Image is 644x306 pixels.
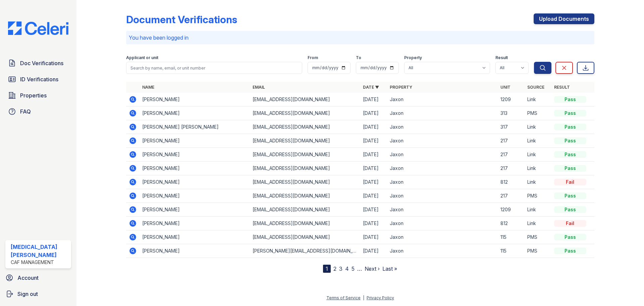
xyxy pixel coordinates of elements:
td: [DATE] [360,162,387,175]
td: [DATE] [360,203,387,217]
td: Jaxon [387,162,497,175]
td: Jaxon [387,244,497,258]
td: [EMAIL_ADDRESS][DOMAIN_NAME] [250,217,360,230]
td: 812 [498,175,525,189]
td: PMS [525,189,551,203]
td: [PERSON_NAME] [140,134,250,148]
td: [DATE] [360,120,387,134]
td: [PERSON_NAME] [140,162,250,175]
td: [DATE] [360,134,387,148]
td: [PERSON_NAME] [140,175,250,189]
span: Doc Verifications [20,59,63,67]
td: [DATE] [360,230,387,244]
td: PMS [525,230,551,244]
label: From [308,55,318,60]
div: Pass [554,234,586,241]
a: Privacy Policy [367,295,394,300]
td: [PERSON_NAME] [140,217,250,230]
div: Pass [554,96,586,103]
td: 115 [498,244,525,258]
a: ID Verifications [5,73,71,86]
div: Pass [554,192,586,199]
span: … [357,265,362,273]
td: 115 [498,230,525,244]
td: Jaxon [387,203,497,217]
td: 313 [498,106,525,120]
td: Jaxon [387,148,497,162]
div: Document Verifications [126,13,237,26]
p: You have been logged in [129,34,592,42]
td: Link [525,120,551,134]
td: Link [525,162,551,175]
div: | [363,295,364,300]
span: FAQ [20,107,31,116]
a: Terms of Service [326,295,361,300]
td: [DATE] [360,175,387,189]
span: Account [17,274,39,282]
input: Search by name, email, or unit number [126,62,302,74]
td: [PERSON_NAME] [140,189,250,203]
td: 1209 [498,93,525,106]
a: 4 [345,265,349,272]
td: [EMAIL_ADDRESS][DOMAIN_NAME] [250,93,360,106]
td: [PERSON_NAME] [PERSON_NAME] [140,120,250,134]
td: Jaxon [387,175,497,189]
td: Link [525,217,551,230]
td: 317 [498,120,525,134]
a: Email [253,85,265,90]
a: Result [554,85,570,90]
span: Properties [20,91,47,99]
td: PMS [525,244,551,258]
a: Upload Documents [534,13,594,24]
td: [PERSON_NAME] [140,244,250,258]
td: Link [525,93,551,106]
td: [EMAIL_ADDRESS][DOMAIN_NAME] [250,189,360,203]
a: 2 [333,265,336,272]
div: Pass [554,206,586,213]
td: [EMAIL_ADDRESS][DOMAIN_NAME] [250,203,360,217]
div: Pass [554,248,586,254]
div: Pass [554,151,586,158]
td: 217 [498,134,525,148]
td: [DATE] [360,93,387,106]
div: Fail [554,179,586,185]
td: [PERSON_NAME] [140,93,250,106]
a: Property [390,85,412,90]
iframe: chat widget [616,279,637,299]
td: [EMAIL_ADDRESS][DOMAIN_NAME] [250,162,360,175]
td: Link [525,134,551,148]
td: [DATE] [360,217,387,230]
div: [MEDICAL_DATA][PERSON_NAME] [11,243,68,259]
td: [EMAIL_ADDRESS][DOMAIN_NAME] [250,230,360,244]
div: Pass [554,124,586,130]
td: PMS [525,106,551,120]
label: Property [404,55,422,60]
a: Account [3,271,74,285]
div: Pass [554,165,586,172]
td: [PERSON_NAME][EMAIL_ADDRESS][DOMAIN_NAME] [250,244,360,258]
td: [EMAIL_ADDRESS][DOMAIN_NAME] [250,120,360,134]
td: Jaxon [387,120,497,134]
td: 1209 [498,203,525,217]
td: [PERSON_NAME] [140,106,250,120]
a: Next › [365,265,380,272]
td: [PERSON_NAME] [140,148,250,162]
img: CE_Logo_Blue-a8612792a0a2168367f1c8372b55b34899dd931a85d93a1a3d3e32e68fde9ad4.png [3,21,74,35]
label: To [356,55,361,60]
span: Sign out [17,290,38,298]
div: Fail [554,220,586,227]
td: Jaxon [387,134,497,148]
a: Date ▼ [363,85,379,90]
td: Link [525,148,551,162]
td: 217 [498,148,525,162]
td: Jaxon [387,106,497,120]
label: Applicant or unit [126,55,158,60]
td: [DATE] [360,189,387,203]
td: Jaxon [387,217,497,230]
td: [EMAIL_ADDRESS][DOMAIN_NAME] [250,175,360,189]
td: Jaxon [387,230,497,244]
div: CAF Management [11,259,68,266]
td: [PERSON_NAME] [140,203,250,217]
a: Properties [5,89,71,102]
td: 217 [498,189,525,203]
